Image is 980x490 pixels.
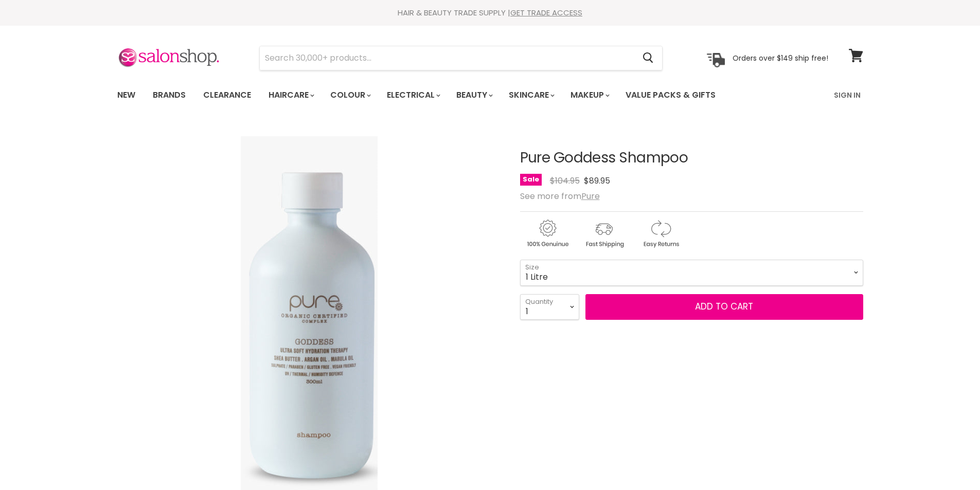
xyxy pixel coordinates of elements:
[584,175,610,187] span: $89.95
[577,218,631,249] img: shipping.gif
[510,7,582,18] a: GET TRADE ACCESS
[585,294,863,320] button: Add to cart
[259,46,663,70] form: Product
[104,80,876,110] nav: Main
[618,84,723,106] a: Value Packs & Gifts
[260,46,635,70] input: Search
[520,218,575,249] img: genuine.gif
[110,80,776,110] ul: Main menu
[110,84,143,106] a: New
[449,84,499,106] a: Beauty
[550,175,580,187] span: $104.95
[195,84,259,106] a: Clearance
[581,190,600,202] a: Pure
[520,174,542,186] span: Sale
[145,84,193,106] a: Brands
[501,84,561,106] a: Skincare
[733,53,828,62] p: Orders over $149 ship free!
[520,150,863,166] h1: Pure Goddess Shampoo
[563,84,616,106] a: Makeup
[379,84,447,106] a: Electrical
[695,300,753,313] span: Add to cart
[828,84,867,106] a: Sign In
[633,218,688,249] img: returns.gif
[635,46,662,70] button: Search
[323,84,377,106] a: Colour
[261,84,320,106] a: Haircare
[520,294,579,320] select: Quantity
[104,8,876,18] div: HAIR & BEAUTY TRADE SUPPLY |
[520,190,600,202] span: See more from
